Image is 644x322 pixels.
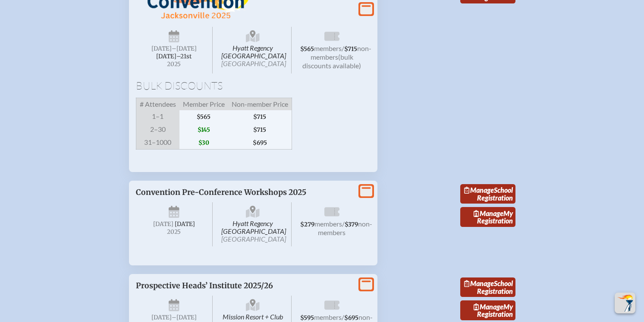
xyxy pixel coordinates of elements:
[179,136,228,150] span: $30
[143,61,206,67] span: 2025
[221,59,286,67] span: [GEOGRAPHIC_DATA]
[172,45,197,52] span: –[DATE]
[228,98,292,110] span: Non-member Price
[302,53,361,70] span: (bulk discounts available)
[136,281,273,290] span: Prospective Heads’ Institute 2025/26
[460,277,515,297] a: ManageSchool Registration
[214,202,292,246] span: Hyatt Regency [GEOGRAPHIC_DATA]
[460,300,515,320] a: ManageMy Registration
[136,98,179,110] span: # Attendees
[156,53,192,60] span: [DATE]–⁠21st
[136,110,179,123] span: 1–1
[228,110,292,123] span: $715
[172,314,197,321] span: –[DATE]
[136,136,179,150] span: 31–1000
[136,123,179,136] span: 2–30
[314,220,342,228] span: members
[474,303,503,311] span: Manage
[300,45,314,53] span: $565
[464,186,494,194] span: Manage
[179,98,228,110] span: Member Price
[228,123,292,136] span: $715
[153,220,173,228] span: [DATE]
[474,209,503,217] span: Manage
[345,221,358,228] span: $379
[342,313,344,321] span: /
[615,293,635,313] button: Scroll Top
[344,45,357,53] span: $715
[342,44,344,52] span: /
[143,229,206,235] span: 2025
[460,207,515,227] a: ManageMy Registration
[616,294,634,312] img: To the top
[344,314,358,322] span: $695
[342,220,345,228] span: /
[318,220,372,236] span: non-members
[314,313,342,321] span: members
[179,123,228,136] span: $145
[311,44,371,61] span: non-members
[221,235,286,243] span: [GEOGRAPHIC_DATA]
[136,188,306,197] span: Convention Pre-Conference Workshops 2025
[136,80,371,91] h1: Bulk Discounts
[151,45,172,52] span: [DATE]
[300,314,314,322] span: $595
[300,221,314,228] span: $279
[228,136,292,150] span: $695
[460,184,515,204] a: ManageSchool Registration
[314,44,342,52] span: members
[464,279,494,287] span: Manage
[214,27,292,73] span: Hyatt Regency [GEOGRAPHIC_DATA]
[175,220,195,228] span: [DATE]
[151,314,172,321] span: [DATE]
[179,110,228,123] span: $565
